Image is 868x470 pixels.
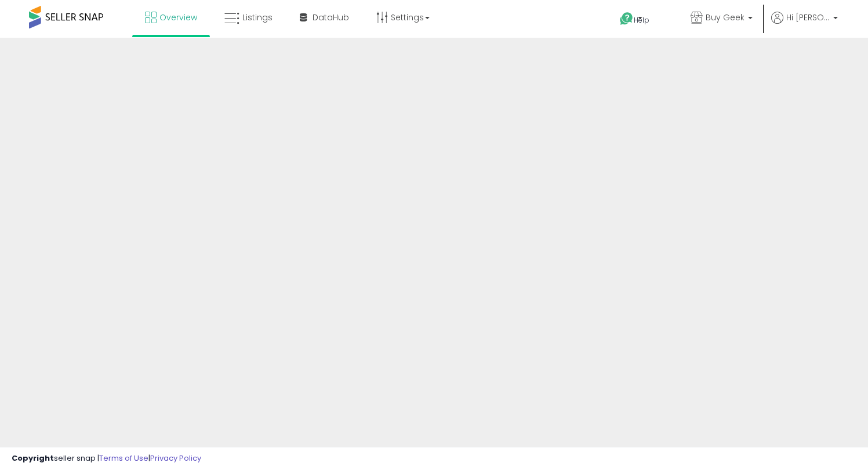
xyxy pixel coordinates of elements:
[313,12,349,23] span: DataHub
[634,15,649,25] span: Help
[706,12,744,23] span: Buy Geek
[619,12,634,26] i: Get Help
[611,3,672,38] a: Help
[159,12,197,23] span: Overview
[242,12,273,23] span: Listings
[771,12,838,38] a: Hi [PERSON_NAME]
[99,453,148,464] a: Terms of Use
[150,453,201,464] a: Privacy Policy
[12,453,54,464] strong: Copyright
[786,12,830,23] span: Hi [PERSON_NAME]
[12,453,201,464] div: seller snap | |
